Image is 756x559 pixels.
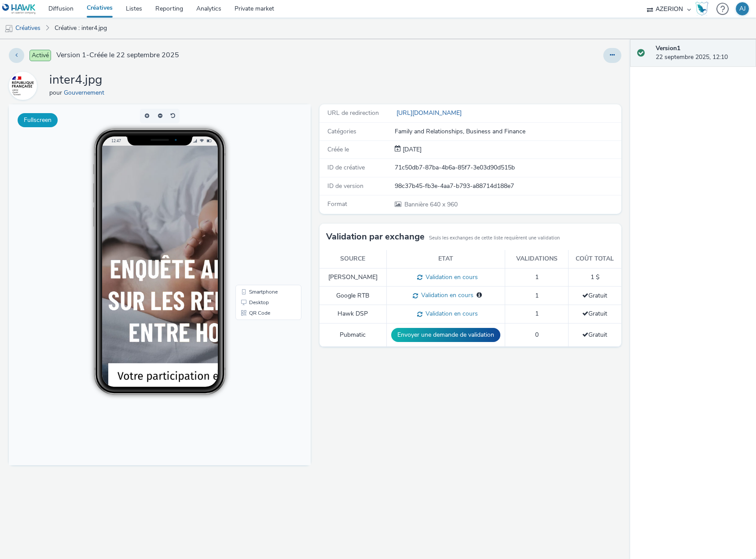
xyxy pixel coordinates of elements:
[93,41,290,337] img: Advertisement preview
[582,309,607,318] span: Gratuit
[387,250,505,268] th: Etat
[327,127,356,136] span: Catégories
[401,145,422,154] span: [DATE]
[395,127,620,136] div: Family and Relationships, Business and Finance
[591,273,599,281] span: 1 $
[327,109,379,117] span: URL de redirection
[319,324,387,347] td: Pubmatic
[505,250,569,268] th: Validations
[535,309,539,318] span: 1
[327,163,365,172] span: ID de créative
[228,182,291,193] li: Smartphone
[49,72,108,88] h1: inter4.jpg
[739,2,746,15] div: AJ
[240,185,269,190] span: Smartphone
[240,195,260,201] span: Desktop
[422,309,478,318] span: Validation en cours
[391,328,500,342] button: Envoyer une demande de validation
[228,193,291,203] li: Desktop
[535,331,539,339] span: 0
[395,182,620,191] div: 98c37b45-fb3e-4aa7-b793-a88714d188e7
[319,305,387,324] td: Hawk DSP
[404,200,430,209] span: Bannière
[49,88,64,97] span: pour
[535,291,539,300] span: 1
[582,331,607,339] span: Gratuit
[50,18,111,39] a: Créative : inter4.jpg
[656,44,680,52] strong: Version 1
[429,235,560,242] small: Seuls les exchanges de cette liste requièrent une validation
[228,203,291,214] li: QR Code
[319,287,387,305] td: Google RTB
[103,34,112,39] span: 12:47
[319,250,387,268] th: Source
[656,44,749,62] div: 22 septembre 2025, 12:10
[18,113,58,127] button: Fullscreen
[326,230,425,243] h3: Validation par exchange
[695,2,712,16] a: Hawk Academy
[4,24,13,33] img: mobile
[2,4,36,15] img: undefined Logo
[401,145,422,154] div: Création 22 septembre 2025, 12:10
[56,50,179,60] span: Version 1 - Créée le 22 septembre 2025
[319,268,387,287] td: [PERSON_NAME]
[582,291,607,300] span: Gratuit
[395,163,620,172] div: 71c50db7-87ba-4b6a-85f7-3e03d90d515b
[418,291,473,299] span: Validation en cours
[569,250,621,268] th: Coût total
[10,73,36,99] img: Gouvernement
[695,2,708,16] img: Hawk Academy
[404,200,458,209] span: 640 x 960
[395,109,465,117] a: [URL][DOMAIN_NAME]
[535,273,539,281] span: 1
[327,182,363,190] span: ID de version
[327,145,349,154] span: Créée le
[29,50,51,61] span: Activé
[240,206,261,211] span: QR Code
[327,200,347,208] span: Format
[9,81,40,90] a: Gouvernement
[64,88,108,97] a: Gouvernement
[422,273,478,281] span: Validation en cours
